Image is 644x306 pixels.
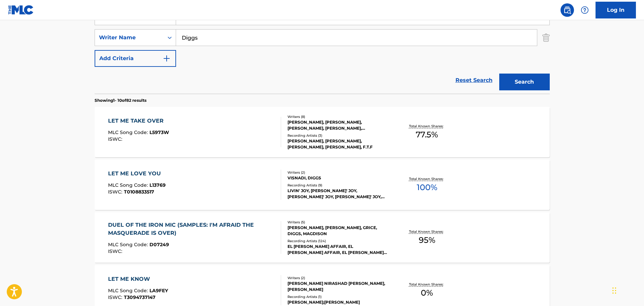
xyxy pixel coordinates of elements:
span: ISWC : [108,294,124,300]
p: Total Known Shares: [409,124,445,129]
div: Recording Artists ( 1 ) [287,294,389,299]
div: LIVIN' JOY, [PERSON_NAME]' JOY, [PERSON_NAME]' JOY, [PERSON_NAME]' JOY, LIVIN' JOY [287,188,389,200]
div: Recording Artists ( 9 ) [287,183,389,188]
div: [PERSON_NAME];[PERSON_NAME] [287,299,389,305]
img: Delete Criterion [542,29,550,46]
img: search [563,6,571,14]
a: DUEL OF THE IRON MIC (SAMPLES: I'M AFRAID THE MASQUERADE IS OVER)MLC Song Code:D07249ISWC:Writers... [95,212,550,263]
button: Search [499,74,550,90]
div: Writers ( 2 ) [287,275,389,280]
p: Total Known Shares: [409,282,445,287]
div: [PERSON_NAME], [PERSON_NAME], [PERSON_NAME], [PERSON_NAME], F.T.F [287,138,389,150]
button: Add Criteria [95,50,176,67]
span: MLC Song Code : [108,288,149,294]
span: ISWC : [108,248,124,254]
a: Public Search [561,3,574,17]
p: Showing 1 - 10 of 82 results [95,97,146,103]
div: LET ME TAKE OVER [108,117,169,125]
a: Log In [596,2,636,18]
div: EL [PERSON_NAME] AFFAIR, EL [PERSON_NAME] AFFAIR, EL [PERSON_NAME] AFFAIR, EL [PERSON_NAME] AFFAI... [287,244,389,256]
div: VISNADI, DIGGS [287,175,389,181]
span: 95 % [419,234,435,246]
span: MLC Song Code : [108,182,149,188]
a: LET ME LOVE YOUMLC Song Code:L13769ISWC:T0108833517Writers (2)VISNADI, DIGGSRecording Artists (9)... [95,160,550,210]
span: 0 % [421,287,433,299]
span: ISWC : [108,136,124,142]
div: Recording Artists ( 3 ) [287,133,389,138]
img: 9d2ae6d4665cec9f34b9.svg [163,54,171,62]
span: 77.5 % [416,129,438,141]
p: Total Known Shares: [409,176,445,181]
div: LET ME LOVE YOU [108,170,166,178]
p: Total Known Shares: [409,229,445,234]
div: [PERSON_NAME], [PERSON_NAME], [PERSON_NAME], [PERSON_NAME], [PERSON_NAME], [PERSON_NAME], [PERSON... [287,119,389,131]
span: L13769 [149,182,166,188]
span: T0108833517 [124,189,154,195]
a: Reset Search [452,73,496,88]
a: LET ME TAKE OVERMLC Song Code:L5973WISWC:Writers (8)[PERSON_NAME], [PERSON_NAME], [PERSON_NAME], ... [95,107,550,157]
img: MLC Logo [8,5,34,15]
span: MLC Song Code : [108,242,149,248]
span: D07249 [149,242,169,248]
div: Recording Artists ( 124 ) [287,238,389,244]
span: ISWC : [108,189,124,195]
div: [PERSON_NAME], [PERSON_NAME], GRICE, DIGGS, MAGDISON [287,225,389,237]
div: Drag [612,280,616,301]
div: LET ME KNOW [108,275,168,283]
img: help [581,6,589,14]
div: Writers ( 2 ) [287,170,389,175]
div: DUEL OF THE IRON MIC (SAMPLES: I'M AFRAID THE MASQUERADE IS OVER) [108,221,275,237]
div: Writers ( 8 ) [287,114,389,119]
form: Search Form [95,8,550,94]
span: MLC Song Code : [108,129,149,135]
iframe: Chat Widget [610,274,644,306]
div: Writer Name [99,34,160,42]
span: 100 % [417,181,437,193]
span: T3094737147 [124,294,156,300]
div: [PERSON_NAME] NIRASHAD [PERSON_NAME], [PERSON_NAME] [287,280,389,293]
span: LA9FEY [149,288,168,294]
div: Help [578,3,591,17]
span: L5973W [149,129,169,135]
div: Writers ( 5 ) [287,220,389,225]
